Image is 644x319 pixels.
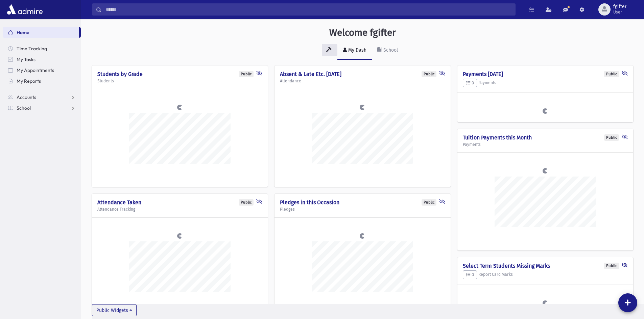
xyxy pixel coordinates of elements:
h5: Attendance Tracking [97,207,262,212]
span: 0 [466,80,474,85]
h4: Select Term Students Missing Marks [463,263,628,269]
button: 0 [463,270,477,279]
img: AdmirePro [5,3,44,16]
h4: Absent & Late Etc. [DATE] [280,71,445,77]
a: My Dash [337,41,372,60]
span: User [613,9,626,15]
div: Public [604,263,619,269]
a: Time Tracking [3,43,81,54]
div: Public [422,71,436,77]
div: Public [604,71,619,77]
input: Search [102,3,515,16]
div: My Dash [347,47,366,53]
h4: Pledges in this Occasion [280,199,445,206]
a: School [372,41,403,60]
span: 0 [466,272,474,277]
span: School [17,105,31,111]
h5: Attendance [280,79,445,83]
div: Public [604,134,619,141]
div: Public [239,199,254,206]
button: Public Widgets [92,304,137,316]
h4: Payments [DATE] [463,71,628,77]
h5: Payments [463,79,628,87]
h5: Report Card Marks [463,270,628,279]
h3: Welcome fgifter [329,27,396,38]
a: My Appointments [3,65,81,76]
span: Accounts [17,94,36,100]
div: Public [239,71,254,77]
a: My Tasks [3,54,81,65]
h4: Attendance Taken [97,199,262,206]
div: Public [422,199,436,206]
div: School [382,47,398,53]
a: Home [3,27,79,38]
h4: Students by Grade [97,71,262,77]
a: Accounts [3,92,81,103]
span: My Tasks [17,56,35,62]
span: My Reports [17,78,41,84]
span: fgifter [613,4,626,9]
a: My Reports [3,76,81,86]
h4: Tuition Payments this Month [463,134,628,141]
span: Home [17,29,29,35]
h5: Students [97,79,262,83]
h5: Pledges [280,207,445,212]
span: Time Tracking [17,46,47,52]
button: 0 [463,79,477,87]
a: School [3,103,81,113]
span: My Appointments [17,67,54,73]
h5: Payments [463,142,628,147]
